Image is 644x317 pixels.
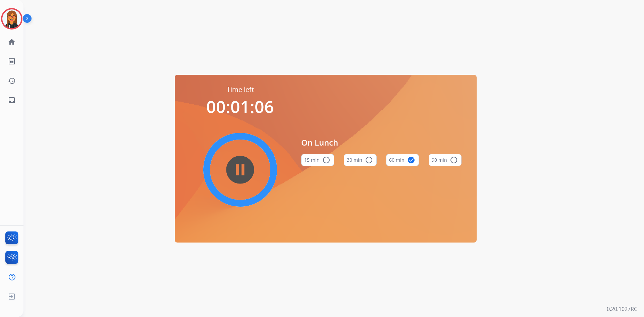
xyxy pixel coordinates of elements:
span: Time left [227,85,254,94]
mat-icon: radio_button_unchecked [322,156,330,164]
mat-icon: check_circle [407,156,415,164]
mat-icon: home [8,38,16,46]
p: 0.20.1027RC [607,305,637,313]
span: 00:01:06 [206,95,274,118]
mat-icon: list_alt [8,57,16,65]
mat-icon: inbox [8,96,16,104]
mat-icon: history [8,77,16,85]
button: 15 min [301,154,334,166]
mat-icon: pause_circle_filled [236,166,244,174]
button: 90 min [429,154,462,166]
button: 30 min [344,154,377,166]
mat-icon: radio_button_unchecked [450,156,458,164]
button: 60 min [386,154,419,166]
img: avatar [2,9,21,28]
span: On Lunch [301,137,462,149]
mat-icon: radio_button_unchecked [365,156,373,164]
